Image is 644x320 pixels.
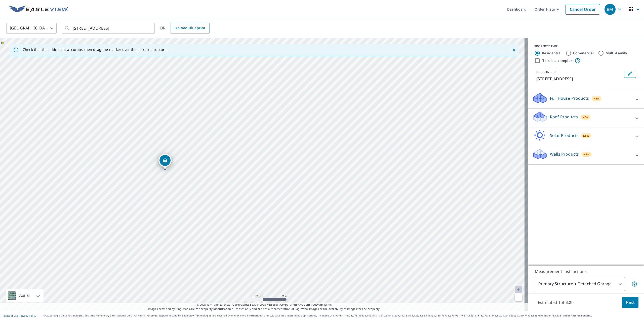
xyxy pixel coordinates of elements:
[606,51,627,56] label: Multi-Family
[301,303,323,306] a: OpenStreetMap
[73,21,144,35] input: Search by address or latitude-longitude
[9,6,68,13] img: EV Logo
[605,4,616,15] div: BM
[3,314,18,317] a: Terms of Use
[573,51,594,56] label: Commercial
[536,70,556,74] p: BUILDING ID
[536,76,622,82] p: [STREET_ADDRESS]
[631,281,637,287] span: Your report will include the primary structure and a detached garage if one exists.
[515,293,522,301] a: Current Level 20, Zoom Out
[158,154,172,169] div: Dropped pin, building 1, Residential property, 617 SE 121st Ave Vancouver, WA 98683
[532,92,640,106] div: Full House ProductsNew
[532,148,640,162] div: Walls ProductsNew
[566,4,600,15] a: Cancel Order
[18,289,31,302] div: Aerial
[593,96,600,100] span: New
[324,303,332,306] a: Terms
[550,95,589,101] p: Full House Products
[6,21,57,35] div: [GEOGRAPHIC_DATA]
[160,23,210,34] div: OR
[535,277,625,291] div: Primary Structure + Detached Garage
[175,25,205,31] span: Upload Blueprint
[532,129,640,144] div: Solar ProductsNew
[511,47,517,53] button: Close
[542,58,573,63] label: This is a complex
[171,23,209,34] a: Upload Blueprint
[622,297,638,308] button: Next
[515,286,522,293] a: Current Level 20, Zoom In Disabled
[534,297,578,308] p: Estimated Total: $0
[550,151,579,157] p: Walls Products
[532,111,640,125] div: Roof ProductsNew
[3,314,36,317] p: |
[583,152,590,156] span: New
[582,115,589,119] span: New
[534,44,638,49] div: PROPERTY TYPE
[44,314,641,317] p: © 2025 Eagle View Technologies, Inc. and Pictometry International Corp. All Rights Reserved. Repo...
[535,268,637,274] p: Measurement Instructions
[550,132,579,138] p: Solar Products
[542,51,561,56] label: Residential
[20,314,36,317] a: Privacy Policy
[626,299,634,306] span: Next
[624,70,636,78] button: Edit building 1
[583,134,589,138] span: New
[550,114,578,120] p: Roof Products
[197,303,332,307] span: © 2025 TomTom, Earthstar Geographics SIO, © 2025 Microsoft Corporation, ©
[6,289,44,302] div: Aerial
[23,47,168,52] p: Check that the address is accurate, then drag the marker over the correct structure.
